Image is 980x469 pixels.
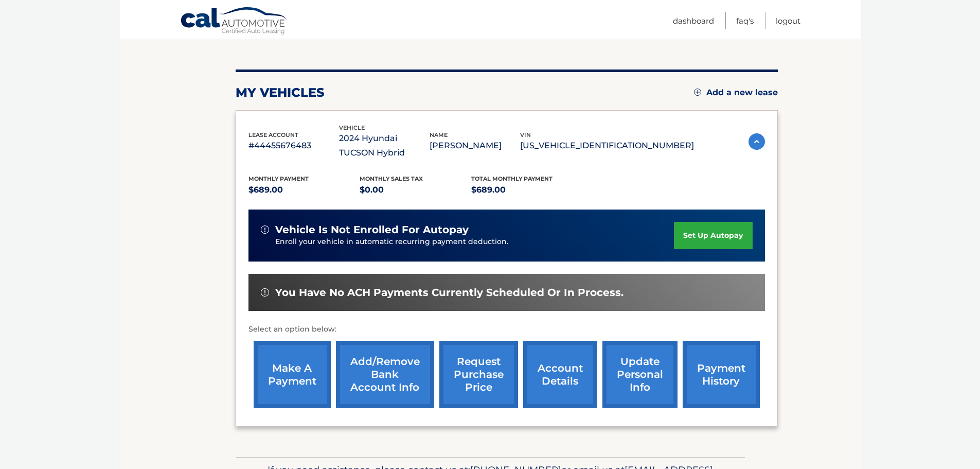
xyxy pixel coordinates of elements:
[261,288,269,297] img: alert-white.svg
[471,175,553,182] span: Total Monthly Payment
[736,12,754,29] a: FAQ's
[180,7,288,37] a: Cal Automotive
[248,131,298,138] span: lease account
[236,85,325,100] h2: my vehicles
[339,124,365,131] span: vehicle
[339,131,430,160] p: 2024 Hyundai TUCSON Hybrid
[275,236,674,248] p: Enroll your vehicle in automatic recurring payment deduction.
[749,133,765,150] img: accordion-active.svg
[430,138,520,153] p: [PERSON_NAME]
[275,286,623,299] span: You have no ACH payments currently scheduled or in process.
[336,341,434,408] a: Add/Remove bank account info
[520,131,531,138] span: vin
[360,183,471,197] p: $0.00
[360,175,423,182] span: Monthly sales Tax
[683,341,760,408] a: payment history
[439,341,518,408] a: request purchase price
[248,323,765,336] p: Select an option below:
[694,89,701,96] img: add.svg
[248,175,309,182] span: Monthly Payment
[776,12,800,29] a: Logout
[248,183,360,197] p: $689.00
[430,131,448,138] span: name
[275,223,469,236] span: vehicle is not enrolled for autopay
[254,341,331,408] a: make a payment
[602,341,678,408] a: update personal info
[261,225,269,234] img: alert-white.svg
[694,88,778,98] a: Add a new lease
[471,183,583,197] p: $689.00
[523,341,597,408] a: account details
[520,138,694,153] p: [US_VEHICLE_IDENTIFICATION_NUMBER]
[673,12,714,29] a: Dashboard
[248,138,339,153] p: #44455676483
[674,222,752,249] a: set up autopay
